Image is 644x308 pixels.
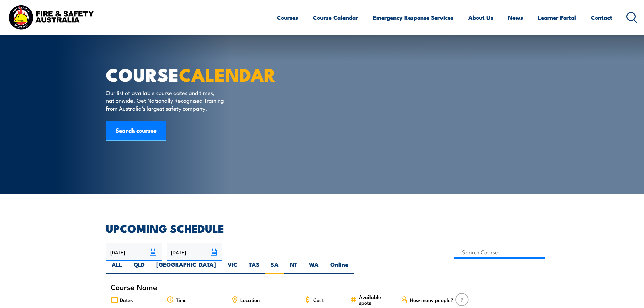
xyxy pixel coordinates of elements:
[240,297,260,303] span: Location
[359,294,391,305] span: Available spots
[373,8,453,26] a: Emergency Response Services
[176,297,187,303] span: Time
[468,8,493,26] a: About Us
[325,261,354,274] label: Online
[106,66,273,82] h1: COURSE
[454,245,545,259] input: Search Course
[150,261,222,274] label: [GEOGRAPHIC_DATA]
[128,261,150,274] label: QLD
[106,261,128,274] label: ALL
[243,261,265,274] label: TAS
[591,8,612,26] a: Contact
[265,261,284,274] label: SA
[538,8,576,26] a: Learner Portal
[313,8,358,26] a: Course Calendar
[303,261,325,274] label: WA
[106,89,229,112] p: Our list of available course dates and times, nationwide. Get Nationally Recognised Training from...
[106,121,166,141] a: Search courses
[106,223,539,233] h2: UPCOMING SCHEDULE
[167,243,222,261] input: To date
[508,8,523,26] a: News
[222,261,243,274] label: VIC
[277,8,298,26] a: Courses
[111,284,157,290] span: Course Name
[120,297,133,303] span: Dates
[179,60,276,88] strong: CALENDAR
[313,297,324,303] span: Cost
[410,297,453,303] span: How many people?
[284,261,303,274] label: NT
[106,243,162,261] input: From date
